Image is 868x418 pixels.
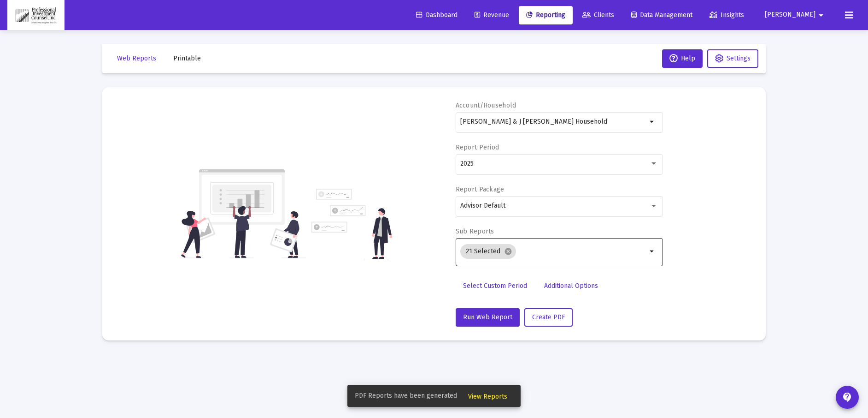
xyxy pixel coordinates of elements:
[456,102,516,109] label: Account/Household
[468,393,507,400] span: View Reports
[416,11,457,19] span: Dashboard
[624,6,700,24] a: Data Management
[765,11,815,19] span: [PERSON_NAME]
[14,6,58,24] img: Dashboard
[575,6,622,24] a: Clients
[504,247,512,256] mat-icon: cancel
[409,6,465,24] a: Dashboard
[456,143,499,151] label: Report Period
[710,11,744,19] span: Insights
[475,11,509,19] span: Revenue
[460,160,474,167] span: 2025
[662,49,703,68] button: Help
[647,116,658,127] mat-icon: arrow_drop_down
[460,242,647,261] mat-chip-list: Selection
[519,6,573,24] a: Reporting
[702,6,751,24] a: Insights
[467,6,516,24] a: Revenue
[631,11,692,19] span: Data Management
[647,246,658,257] mat-icon: arrow_drop_down
[582,11,614,19] span: Clients
[815,6,827,24] mat-icon: arrow_drop_down
[173,54,201,62] span: Printable
[460,118,647,125] input: Search or select an account or household
[311,189,392,259] img: reporting-alt
[117,54,156,62] span: Web Reports
[110,49,164,68] button: Web Reports
[544,282,598,290] span: Additional Options
[179,168,306,259] img: reporting
[524,308,573,327] button: Create PDF
[754,6,838,24] button: [PERSON_NAME]
[456,308,520,327] button: Run Web Report
[669,54,695,62] span: Help
[727,54,751,62] span: Settings
[166,49,208,68] button: Printable
[355,391,457,400] span: PDF Reports have been generated
[463,282,527,290] span: Select Custom Period
[460,202,505,209] span: Advisor Default
[461,388,515,404] button: View Reports
[532,313,565,321] span: Create PDF
[463,313,512,321] span: Run Web Report
[456,185,504,193] label: Report Package
[842,392,853,403] mat-icon: contact_support
[456,227,494,235] label: Sub Reports
[707,49,758,68] button: Settings
[526,11,565,19] span: Reporting
[460,244,516,259] mat-chip: 21 Selected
